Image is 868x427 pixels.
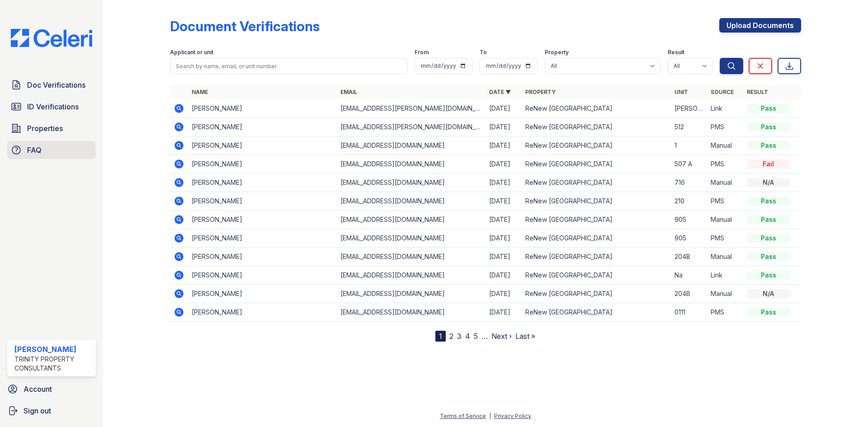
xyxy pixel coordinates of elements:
[486,136,522,155] td: [DATE]
[486,266,522,285] td: [DATE]
[337,211,486,229] td: [EMAIL_ADDRESS][DOMAIN_NAME]
[192,89,208,95] a: Name
[707,229,743,248] td: PMS
[170,58,407,74] input: Search by name, email, or unit number
[465,332,470,341] a: 4
[440,413,486,419] a: Terms of Service
[747,289,790,298] div: N/A
[481,331,488,342] span: …
[707,266,743,285] td: Link
[7,141,96,159] a: FAQ
[707,285,743,303] td: Manual
[486,285,522,303] td: [DATE]
[188,174,337,192] td: [PERSON_NAME]
[522,248,670,266] td: ReNew [GEOGRAPHIC_DATA]
[27,123,63,134] span: Properties
[337,136,486,155] td: [EMAIL_ADDRESS][DOMAIN_NAME]
[707,99,743,118] td: Link
[337,192,486,211] td: [EMAIL_ADDRESS][DOMAIN_NAME]
[27,101,79,112] span: ID Verifications
[486,155,522,174] td: [DATE]
[707,192,743,211] td: PMS
[188,248,337,266] td: [PERSON_NAME]
[188,266,337,285] td: [PERSON_NAME]
[337,229,486,248] td: [EMAIL_ADDRESS][DOMAIN_NAME]
[675,89,688,95] a: Unit
[707,248,743,266] td: Manual
[489,413,491,419] div: |
[522,266,670,285] td: ReNew [GEOGRAPHIC_DATA]
[188,285,337,303] td: [PERSON_NAME]
[7,98,96,116] a: ID Verifications
[489,89,511,95] a: Date ▼
[494,413,531,419] a: Privacy Policy
[747,234,790,243] div: Pass
[337,248,486,266] td: [EMAIL_ADDRESS][DOMAIN_NAME]
[337,174,486,192] td: [EMAIL_ADDRESS][DOMAIN_NAME]
[486,192,522,211] td: [DATE]
[707,174,743,192] td: Manual
[415,49,429,56] label: From
[671,118,707,136] td: 512
[747,197,790,206] div: Pass
[522,99,670,118] td: ReNew [GEOGRAPHIC_DATA]
[522,229,670,248] td: ReNew [GEOGRAPHIC_DATA]
[7,119,96,137] a: Properties
[671,211,707,229] td: 905
[719,18,801,33] a: Upload Documents
[522,118,670,136] td: ReNew [GEOGRAPHIC_DATA]
[337,99,486,118] td: [EMAIL_ADDRESS][PERSON_NAME][DOMAIN_NAME]
[27,145,42,155] span: FAQ
[747,252,790,261] div: Pass
[707,118,743,136] td: PMS
[449,332,453,341] a: 2
[188,155,337,174] td: [PERSON_NAME]
[491,332,512,341] a: Next ›
[747,271,790,280] div: Pass
[671,136,707,155] td: 1
[486,118,522,136] td: [DATE]
[671,155,707,174] td: 507 A
[480,49,487,56] label: To
[671,192,707,211] td: 210
[337,266,486,285] td: [EMAIL_ADDRESS][DOMAIN_NAME]
[188,211,337,229] td: [PERSON_NAME]
[486,248,522,266] td: [DATE]
[671,248,707,266] td: 204B
[340,89,357,95] a: Email
[747,308,790,317] div: Pass
[522,211,670,229] td: ReNew [GEOGRAPHIC_DATA]
[545,49,569,56] label: Property
[707,155,743,174] td: PMS
[14,344,92,355] div: [PERSON_NAME]
[24,405,51,416] span: Sign out
[486,99,522,118] td: [DATE]
[170,18,320,34] div: Document Verifications
[486,303,522,322] td: [DATE]
[671,303,707,322] td: 0111
[522,303,670,322] td: ReNew [GEOGRAPHIC_DATA]
[747,104,790,113] div: Pass
[170,49,213,56] label: Applicant or unit
[188,192,337,211] td: [PERSON_NAME]
[188,229,337,248] td: [PERSON_NAME]
[188,99,337,118] td: [PERSON_NAME]
[747,122,790,131] div: Pass
[337,155,486,174] td: [EMAIL_ADDRESS][DOMAIN_NAME]
[486,229,522,248] td: [DATE]
[4,402,99,420] a: Sign out
[711,89,734,95] a: Source
[671,266,707,285] td: Na
[337,303,486,322] td: [EMAIL_ADDRESS][DOMAIN_NAME]
[522,174,670,192] td: ReNew [GEOGRAPHIC_DATA]
[435,331,446,342] div: 1
[668,49,684,56] label: Result
[671,174,707,192] td: 716
[525,89,556,95] a: Property
[671,229,707,248] td: 905
[4,29,99,47] img: CE_Logo_Blue-a8612792a0a2168367f1c8372b55b34899dd931a85d93a1a3d3e32e68fde9ad4.png
[747,160,790,169] div: Fail
[522,285,670,303] td: ReNew [GEOGRAPHIC_DATA]
[707,303,743,322] td: PMS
